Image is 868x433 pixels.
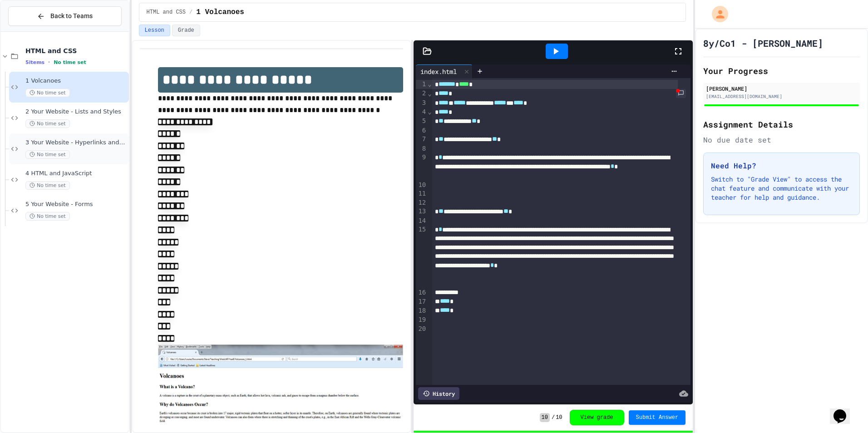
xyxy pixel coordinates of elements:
div: 12 [416,198,427,207]
span: No time set [25,150,70,159]
span: • [48,59,50,66]
span: No time set [25,89,70,97]
div: 9 [416,153,427,180]
span: Submit Answer [636,414,679,421]
h3: Need Help? [711,160,852,171]
span: 10 [556,414,562,421]
span: No time set [25,181,70,190]
span: / [552,414,555,421]
div: 7 [416,135,427,144]
div: 8 [416,144,427,153]
div: [EMAIL_ADDRESS][DOMAIN_NAME] [706,93,857,100]
span: 5 Your Website - Forms [25,201,127,208]
span: 1 Volcanoes [196,7,244,18]
div: 5 [416,117,427,126]
div: No due date set [703,134,860,145]
span: 2 Your Website - Lists and Styles [25,108,127,116]
div: 14 [416,216,427,226]
div: History [418,387,459,400]
div: My Account [702,4,730,25]
div: 4 [416,108,427,117]
span: 4 HTML and JavaScript [25,170,127,177]
span: Fold line [427,108,432,115]
span: / [189,9,192,16]
button: Submit Answer [629,410,686,425]
div: index.html [416,64,473,78]
div: 1 [416,80,427,89]
div: 16 [416,288,427,297]
span: 3 Your Website - Hyperlinks and Images [25,139,127,147]
div: index.html [416,67,461,76]
button: Grade [172,25,200,36]
span: 10 [540,413,550,422]
span: No time set [54,59,86,65]
div: 2 [416,89,427,98]
span: HTML and CSS [25,47,127,55]
span: Back to Teams [50,11,93,21]
button: View grade [570,410,624,425]
p: Switch to "Grade View" to access the chat feature and communicate with your teacher for help and ... [711,175,852,202]
span: 5 items [25,59,44,65]
h2: Your Progress [703,64,860,77]
div: 17 [416,297,427,306]
span: HTML and CSS [147,9,186,16]
div: 3 [416,98,427,108]
h2: Assignment Details [703,118,860,131]
div: 19 [416,315,427,325]
button: Back to Teams [8,6,122,26]
div: 20 [416,325,427,334]
iframe: chat widget [830,397,859,424]
button: Lesson [139,25,170,36]
div: 11 [416,189,427,198]
div: [PERSON_NAME] [706,84,857,93]
h1: 8y/Co1 - [PERSON_NAME] [703,37,823,49]
span: No time set [25,212,70,221]
div: 15 [416,225,427,288]
span: No time set [25,119,70,128]
span: Fold line [427,80,432,88]
span: Fold line [427,90,432,97]
div: 13 [416,207,427,216]
div: 18 [416,306,427,315]
div: 10 [416,181,427,190]
span: 1 Volcanoes [25,77,127,85]
div: 6 [416,126,427,135]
